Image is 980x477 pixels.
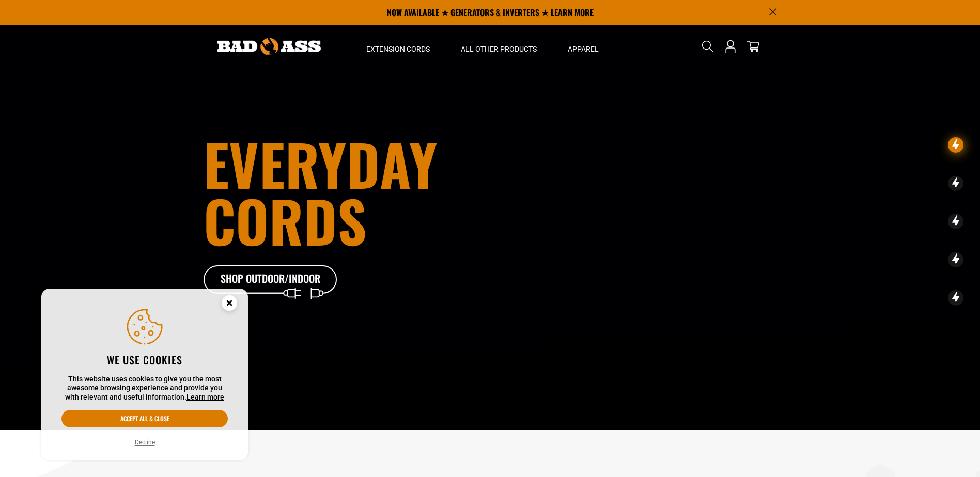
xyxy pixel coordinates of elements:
[204,135,548,249] h1: Everyday cords
[204,265,338,294] a: Shop Outdoor/Indoor
[217,38,321,55] img: Bad Ass Extension Cords
[61,410,228,427] button: Accept all & close
[132,437,158,448] button: Decline
[552,25,614,68] summary: Apparel
[186,393,224,401] a: Learn more
[61,353,228,367] h2: We use cookies
[61,375,228,402] p: This website uses cookies to give you the most awesome browsing experience and provide you with r...
[461,44,537,54] span: All Other Products
[568,44,599,54] span: Apparel
[351,25,445,68] summary: Extension Cords
[41,289,248,461] aside: Cookie Consent
[366,44,430,54] span: Extension Cords
[445,25,552,68] summary: All Other Products
[699,38,716,55] summary: Search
